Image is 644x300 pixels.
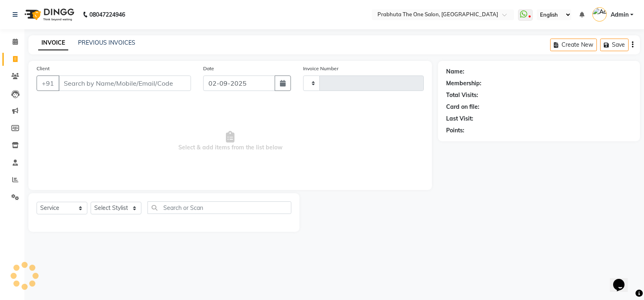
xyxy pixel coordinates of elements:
b: 08047224946 [89,3,125,26]
label: Invoice Number [303,65,338,72]
input: Search or Scan [147,201,291,214]
button: +91 [37,76,59,91]
span: Admin [611,11,629,19]
div: Name: [446,67,464,76]
span: Select & add items from the list below [37,101,424,182]
div: Last Visit: [446,114,473,123]
a: INVOICE [38,36,68,50]
input: Search by Name/Mobile/Email/Code [59,76,191,91]
div: Total Visits: [446,91,478,99]
button: Save [600,39,629,51]
button: Create New [550,39,597,51]
label: Client [37,65,50,72]
div: Membership: [446,79,481,88]
img: logo [21,3,76,26]
img: Admin [592,7,607,22]
iframe: chat widget [610,268,636,292]
div: Points: [446,126,464,135]
a: PREVIOUS INVOICES [78,39,135,46]
label: Date [203,65,214,72]
div: Card on file: [446,103,479,111]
